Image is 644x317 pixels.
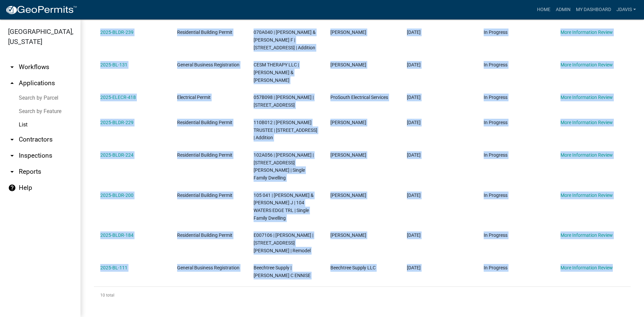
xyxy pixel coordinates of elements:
[177,265,239,270] span: General Business Registration
[560,265,613,270] a: More Information Review
[560,30,613,35] a: More Information Review
[8,136,16,144] i: arrow_drop_down
[484,95,507,100] span: In Progress
[177,152,232,158] span: Residential Building Permit
[100,62,127,67] a: 2025-BL-131
[254,62,299,83] span: CESM THERAPY LLC | MARTIN CYNTHIA S & JOHN K
[177,232,232,238] span: Residential Building Permit
[254,152,314,180] span: 102A056 | TIRADO JAVIER | 115 ELLMAN DR | Single Family Dwelling
[254,95,314,108] span: 057B098 | HAYES CRAIG | 187 BEAR CREEK RD
[560,152,613,158] a: More Information Review
[177,120,232,125] span: Residential Building Permit
[330,120,366,125] span: Kip Prange
[330,152,366,158] span: Terrie Moon
[254,265,311,278] span: Beechtree Supply | BURKE C ENNISE
[407,62,421,67] span: 08/05/2025
[254,193,314,221] span: 105 041 | WILSON JEFFERSON D III & CANDICE J | 104 WATERS EDGE TRL | Single Family Dwelling
[100,120,133,125] a: 2025-BLDR-229
[484,232,507,238] span: In Progress
[254,120,317,141] span: 110B012 | VANCE WILLIAM W TRUSTEE | 165 PINEWOOD DR | Addition
[94,287,631,304] div: 10 total
[8,168,16,176] i: arrow_drop_down
[100,30,133,35] a: 2025-BLDR-239
[407,30,421,35] span: 08/05/2025
[407,120,421,125] span: 07/22/2025
[484,152,507,158] span: In Progress
[407,193,421,198] span: 06/25/2025
[553,3,573,16] a: Admin
[100,232,133,238] a: 2025-BLDR-184
[330,232,366,238] span: Jay M. Okafor, Sr.
[484,120,507,125] span: In Progress
[177,30,232,35] span: Residential Building Permit
[100,193,133,198] a: 2025-BLDR-200
[330,95,388,100] span: ProSouth Electrical Services
[407,232,421,238] span: 06/17/2025
[8,152,16,160] i: arrow_drop_down
[560,193,613,198] a: More Information Review
[484,265,507,270] span: In Progress
[560,232,613,238] a: More Information Review
[177,95,211,100] span: Electrical Permit
[8,79,16,87] i: arrow_drop_up
[100,152,133,158] a: 2025-BLDR-224
[330,193,366,198] span: Lauren Phelps
[407,95,421,100] span: 08/04/2025
[560,120,613,125] a: More Information Review
[330,30,366,35] span: Deborah J. Thompson
[100,95,136,100] a: 2025-ELECR-418
[254,232,313,253] span: E007106 | MITCHELL WILLIE M | 226 ALICE WALKER DR | Remodel
[560,62,613,67] a: More Information Review
[8,63,16,71] i: arrow_drop_down
[484,193,507,198] span: In Progress
[560,95,613,100] a: More Information Review
[484,30,507,35] span: In Progress
[407,265,421,270] span: 05/29/2025
[330,265,376,270] span: Beechtree Supply LLC
[100,265,127,270] a: 2025-BL-111
[484,62,507,67] span: In Progress
[534,3,553,16] a: Home
[177,62,239,67] span: General Business Registration
[330,62,366,67] span: Cynthia Martin
[407,152,421,158] span: 07/19/2025
[573,3,614,16] a: My Dashboard
[254,30,316,50] span: 070A040 | THOMPSON DEBORAH J & STANDISH F | 172 HICKORY POINT DR | Addition
[177,193,232,198] span: Residential Building Permit
[8,184,16,192] i: help
[614,3,639,16] a: jdavis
